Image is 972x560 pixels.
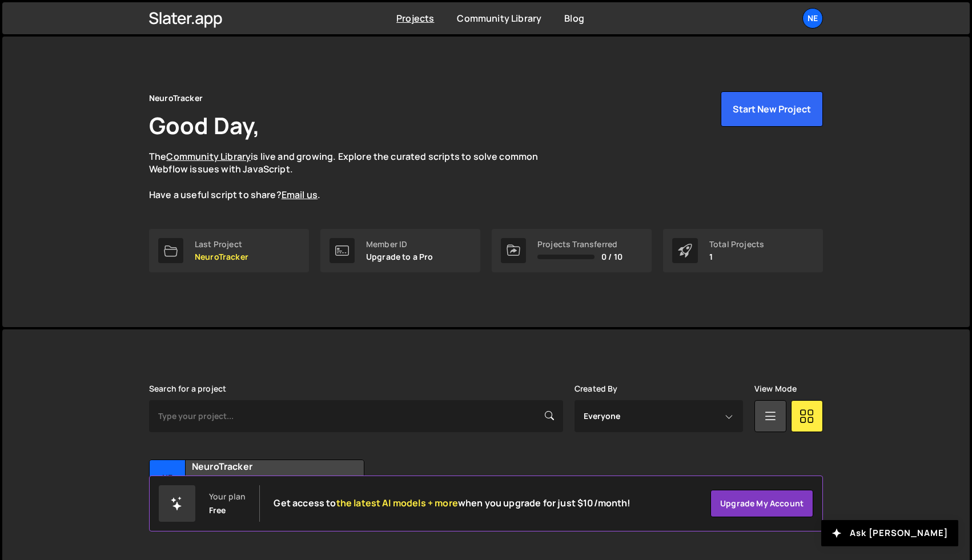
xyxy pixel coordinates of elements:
[209,492,246,501] div: Your plan
[366,252,433,261] p: Upgrade to a Pro
[274,498,630,509] h2: Get access to when you upgrade for just $10/month!
[709,252,764,261] p: 1
[802,8,823,29] a: Ne
[336,497,458,509] span: the latest AI models + more
[149,110,260,141] h1: Good Day,
[149,460,364,531] a: Ne NeuroTracker Created by [EMAIL_ADDRESS][DOMAIN_NAME] 14 pages, last updated by [DATE]
[537,240,622,249] div: Projects Transferred
[754,384,797,393] label: View Mode
[601,252,622,261] span: 0 / 10
[282,188,318,201] a: Email us
[192,460,330,473] h2: NeuroTracker
[457,12,541,25] a: Community Library
[821,520,958,546] button: Ask [PERSON_NAME]
[166,150,251,163] a: Community Library
[195,252,248,261] p: NeuroTracker
[209,506,226,515] div: Free
[709,240,764,249] div: Total Projects
[195,240,248,249] div: Last Project
[575,384,618,393] label: Created By
[366,240,433,249] div: Member ID
[149,150,560,202] p: The is live and growing. Explore the curated scripts to solve common Webflow issues with JavaScri...
[150,460,186,496] div: Ne
[396,12,434,25] a: Projects
[564,12,584,25] a: Blog
[710,490,813,517] a: Upgrade my account
[149,229,309,272] a: Last Project NeuroTracker
[721,91,823,127] button: Start New Project
[149,384,226,393] label: Search for a project
[149,400,563,432] input: Type your project...
[149,91,203,105] div: NeuroTracker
